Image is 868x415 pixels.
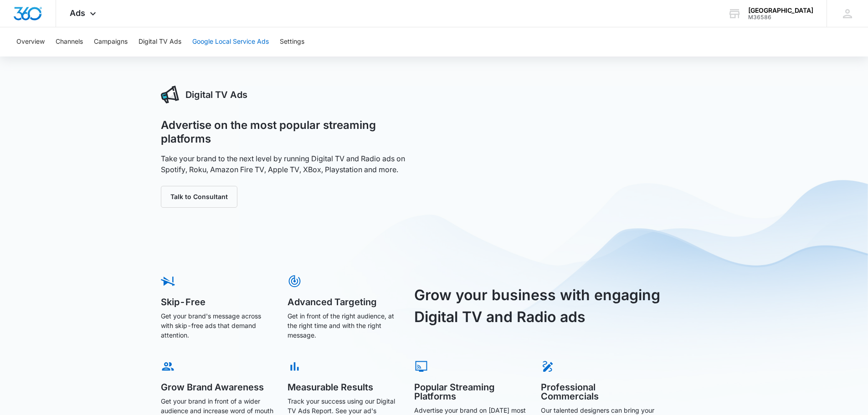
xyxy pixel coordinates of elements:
[288,383,401,392] h5: Measurable Results
[280,27,304,56] button: Settings
[161,297,275,307] h5: Skip-Free
[748,7,813,14] div: account name
[16,27,45,56] button: Overview
[94,27,128,56] button: Campaigns
[185,88,247,102] h3: Digital TV Ads
[541,383,655,401] h5: Professional Commercials
[192,27,269,56] button: Google Local Service Ads
[56,27,83,56] button: Channels
[70,8,85,18] span: Ads
[161,311,275,340] p: Get your brand's message across with skip-free ads that demand attention.
[161,383,275,392] h5: Grow Brand Awareness
[161,186,237,208] button: Talk to Consultant
[414,284,670,328] h3: Grow your business with engaging Digital TV and Radio ads
[139,27,181,56] button: Digital TV Ads
[748,14,813,20] div: account id
[288,297,401,307] h5: Advanced Targeting
[444,86,708,234] iframe: 5 Reasons Why Digital TV Works So Well
[288,311,401,340] p: Get in front of the right audience, at the right time and with the right message.
[161,153,424,175] p: Take your brand to the next level by running Digital TV and Radio ads on Spotify, Roku, Amazon Fi...
[414,383,528,401] h5: Popular Streaming Platforms
[161,118,424,146] h1: Advertise on the most popular streaming platforms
